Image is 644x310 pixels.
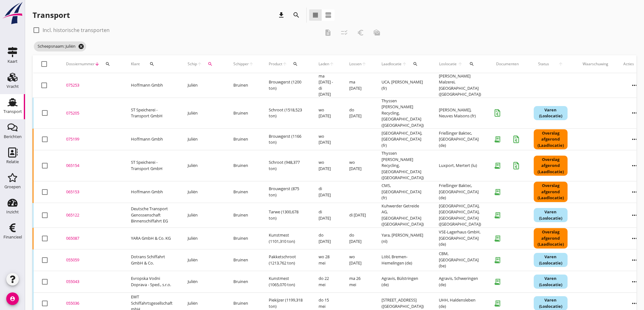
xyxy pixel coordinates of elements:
div: 055059 [66,257,116,263]
td: di [DATE] [311,203,342,227]
div: 075199 [66,136,116,142]
td: Bruinen [226,227,261,249]
i: receipt_long [491,254,504,266]
td: Deutsche Transport Genossenschaft Binnenschiffahrt EG [123,203,180,227]
div: Relatie [6,160,19,164]
i: account_circle [6,292,19,305]
td: Bruinen [226,150,261,181]
span: Laadlocatie [382,61,402,67]
td: Schroot (948,377 ton) [261,150,311,181]
td: di [DATE] [342,203,374,227]
i: arrow_upward [457,61,463,67]
div: 065153 [66,189,116,195]
td: Juliën [180,271,226,292]
i: arrow_upward [329,61,334,67]
td: Brouwgerst (1166 ton) [261,129,311,150]
i: arrow_upward [554,61,568,67]
i: arrow_upward [249,61,254,67]
td: do [DATE] [311,227,342,249]
td: Thyssen [PERSON_NAME] Recycling, [GEOGRAPHIC_DATA] ([GEOGRAPHIC_DATA]) [374,150,431,181]
td: Schroot (1518,523 ton) [261,98,311,129]
div: Klant [131,56,173,72]
td: Tarwe (1300,678 ton) [261,203,311,227]
div: Overslag afgerond (Laadlocatie) [534,129,568,150]
div: Transport [33,10,70,20]
span: Laden [319,61,329,67]
span: Loslocatie [439,61,457,67]
i: view_headline [312,11,319,19]
i: more_horiz [626,77,643,94]
td: Dotrans Schiffahrt GmbH & Co. [123,249,180,271]
td: [PERSON_NAME], Neuves Maisons (fr) [431,98,489,129]
i: more_horiz [626,251,643,269]
div: 065087 [66,235,116,242]
td: [PERSON_NAME] Malzerei, [GEOGRAPHIC_DATA] ([GEOGRAPHIC_DATA]) [431,73,489,98]
i: more_horiz [626,183,643,201]
td: wo [DATE] [311,150,342,181]
i: receipt_long [491,209,504,222]
div: 055036 [66,300,116,307]
div: Kaart [8,59,18,63]
div: Vracht [7,84,19,88]
i: receipt_long [491,159,504,172]
span: Schip [188,61,197,67]
span: Scheepsnaam: Juliën [34,41,86,51]
td: di [DATE] [311,181,342,203]
td: YARA GmbH & Co. KG [123,227,180,249]
div: Documenten [496,61,519,67]
td: Löbl, Bremen-Hemelingen (de) [374,249,431,271]
i: search [413,61,418,67]
i: more_horiz [626,157,643,174]
td: Kunstmest (1065,070 ton) [261,271,311,292]
div: Transport [3,110,22,114]
div: Overslag afgerond (Laadlocatie) [534,228,568,249]
i: more_horiz [626,131,643,148]
td: Bruinen [226,98,261,129]
td: Agravis, Schweringen (de) [431,271,489,292]
td: Frießinger Baktec, [GEOGRAPHIC_DATA] (de) [431,181,489,203]
div: Financieel [3,235,22,239]
label: Incl. historische transporten [43,27,110,33]
i: receipt_long [491,133,504,146]
td: Bruinen [226,73,261,98]
td: Juliën [180,227,226,249]
td: [GEOGRAPHIC_DATA], [GEOGRAPHIC_DATA] (fr) [374,129,431,150]
div: Groepen [4,185,21,189]
td: Juliën [180,249,226,271]
span: Product [269,61,282,67]
td: Hoffmann Gmbh [123,181,180,203]
td: Juliën [180,181,226,203]
td: ST Speicherei - Transport GmbH [123,150,180,181]
div: 055043 [66,279,116,285]
td: Juliën [180,203,226,227]
i: receipt_long [491,232,504,245]
td: Frießinger Baktec, [GEOGRAPHIC_DATA] (de) [431,129,489,150]
div: 065122 [66,212,116,218]
td: CBM, [GEOGRAPHIC_DATA] (be) [431,249,489,271]
div: Berichten [4,135,22,139]
td: ma 26 mei [342,271,374,292]
td: Bruinen [226,203,261,227]
td: Kunstmest (1101,310 ton) [261,227,311,249]
td: wo [DATE] [311,129,342,150]
div: Varen (Loslocatie) [534,275,568,289]
i: arrow_downward [95,61,100,67]
td: ma [DATE] [342,73,374,98]
div: Varen (Loslocatie) [534,106,568,120]
span: Dossiernummer [66,61,95,67]
td: Evropska Vodni Doprava - Sped., s.r.o. [123,271,180,292]
i: search [293,11,300,19]
td: Brouwgerst (875 ton) [261,181,311,203]
td: do 22 mei [311,271,342,292]
i: more_horiz [626,104,643,122]
i: receipt_long [491,186,504,198]
td: UCA, [PERSON_NAME] (fr) [374,73,431,98]
td: Juliën [180,73,226,98]
div: Overslag afgerond (Laadlocatie) [534,182,568,202]
i: more_horiz [626,230,643,247]
span: Lossen [349,61,361,67]
img: logo-small.a267ee39.svg [1,2,24,25]
td: Bruinen [226,249,261,271]
td: Pakketschroot (1213,762 ton) [261,249,311,271]
i: receipt_long [491,297,504,310]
